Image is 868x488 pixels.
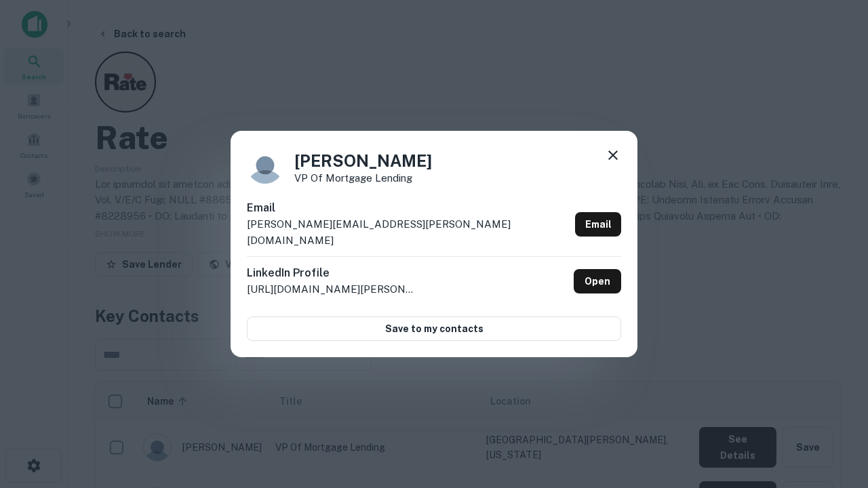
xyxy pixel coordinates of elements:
a: Open [574,269,621,293]
iframe: Chat Widget [800,336,868,401]
p: VP of Mortgage Lending [294,173,432,183]
p: [PERSON_NAME][EMAIL_ADDRESS][PERSON_NAME][DOMAIN_NAME] [247,216,570,248]
p: [URL][DOMAIN_NAME][PERSON_NAME] [247,281,416,298]
a: Email [575,212,621,237]
img: 9c8pery4andzj6ohjkjp54ma2 [247,147,283,184]
h6: Email [247,200,570,216]
h4: [PERSON_NAME] [294,148,432,173]
button: Save to my contacts [247,317,621,341]
h6: LinkedIn Profile [247,265,416,281]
